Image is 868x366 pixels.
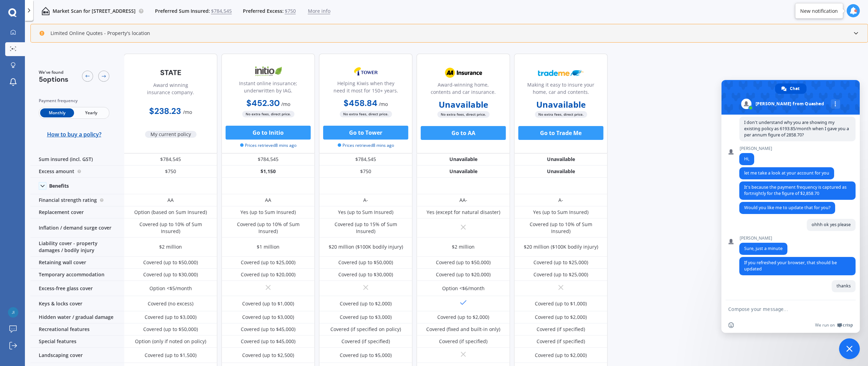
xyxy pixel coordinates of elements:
button: Go to AA [421,126,506,140]
div: Covered (up to $2,000) [340,300,392,307]
div: Covered (up to 15% of Sum Insured) [324,221,407,235]
div: Financial strength rating [30,194,124,206]
div: Covered (up to $1,000) [535,300,587,307]
div: Covered (up to $20,000) [241,271,295,278]
div: Inflation / demand surge cover [30,218,124,238]
span: Prices retrieved 8 mins ago [338,142,394,149]
span: It's because the payment frequency is captured as fortnightly for the figure of $2,858.70 [744,184,847,196]
div: Unavailable [514,166,607,178]
span: More info [308,8,330,15]
div: Covered (up to $1,000) [242,300,294,307]
img: home-and-contents.b802091223b8502ef2dd.svg [42,7,50,15]
div: Covered (up to $25,000) [241,259,295,266]
div: Covered (up to $45,000) [241,326,295,333]
span: No extra fees, direct price. [535,111,587,118]
div: Award-winning home, contents and car insurance. [422,81,504,98]
span: Yearly [74,108,108,117]
b: Unavailable [536,101,586,108]
div: Covered (up to $50,000) [143,259,198,266]
span: Preferred Sum Insured: [155,8,210,15]
span: I don't understand why you are showing my existing policy as 6193.85/month when I gave you a per ... [744,119,849,138]
span: Crisp [843,322,853,328]
span: thanks [837,283,851,289]
div: Covered (up to $3,000) [340,314,392,321]
img: 7af1e2a8e5b0d3db5a364fd54711ec61 [8,307,18,318]
span: Chat [790,83,800,94]
span: $750 [285,8,296,15]
div: Covered (up to $3,000) [242,314,294,321]
b: $458.84 [344,98,377,108]
div: $2 million [452,243,475,250]
div: Instant online insurance; underwritten by IAG. [227,80,309,97]
span: No extra fees, direct price. [437,111,490,118]
b: $452.30 [246,98,280,108]
div: New notification [800,7,838,14]
div: $20 million ($100K bodily injury) [524,243,598,250]
div: Option <$6/month [442,285,485,292]
div: Covered (up to $25,000) [533,259,588,266]
div: Replacement cover [30,206,124,218]
div: Sum insured (incl. GST) [30,153,124,166]
div: AA [167,197,174,204]
span: If you refreshed your browser, that should be updated [744,260,837,272]
span: Hi, [744,156,749,162]
div: Payment frequency [39,97,109,104]
div: $784,545 [319,153,412,166]
div: Yes (up to Sum Insured) [338,209,393,216]
div: Keys & locks cover [30,296,124,311]
div: Covered (up to $2,500) [242,352,294,359]
div: Liability cover - property damages / bodily injury [30,238,124,257]
span: Preferred Excess: [243,8,284,15]
span: $784,545 [211,8,232,15]
span: / mo [379,101,388,107]
div: Covered (if specified) [439,338,487,345]
div: Excess-free glass cover [30,281,124,296]
div: Hidden water / gradual damage [30,311,124,323]
span: Monthly [40,108,74,117]
span: No extra fees, direct price. [242,111,294,117]
div: $1,150 [221,166,315,178]
div: Covered (up to $3,000) [145,314,197,321]
div: Covered (up to $2,000) [535,314,587,321]
div: Award winning insurance company. [130,81,211,99]
div: More channels [831,99,840,109]
span: Would you like me to update that for you? [744,205,830,211]
div: Option <$5/month [149,285,192,292]
img: AA.webp [440,64,486,81]
div: Option (based on Sum Insured) [134,209,207,216]
img: Tower.webp [343,63,389,80]
div: $750 [319,166,412,178]
b: $238.23 [149,106,181,116]
div: Retaining wall cover [30,257,124,269]
div: Covered (up to $1,500) [145,352,197,359]
div: $1 million [257,243,280,250]
div: Unavailable [514,153,607,166]
div: $784,545 [221,153,315,166]
div: Unavailable [417,166,510,178]
div: $750 [124,166,217,178]
div: Covered (up to 10% of Sum Insured) [519,221,602,235]
span: / mo [183,109,192,115]
div: Landscaping cover [30,348,124,363]
div: Close chat [839,338,860,359]
span: [PERSON_NAME] [739,236,787,241]
p: Market Scan for [STREET_ADDRESS] [53,8,136,15]
div: AA- [459,197,467,204]
img: State-text-1.webp [148,64,193,81]
div: Covered (up to $5,000) [340,352,392,359]
span: No extra fees, direct price. [340,111,392,117]
div: Covered (up to $30,000) [143,271,198,278]
div: Covered (up to 10% of Sum Insured) [227,221,310,235]
div: Covered (if specified) [537,338,585,345]
div: Recreational features [30,323,124,336]
button: Go to Initio [226,126,311,140]
span: Sure, just a minute [744,246,783,251]
div: Yes (up to Sum Insured) [240,209,296,216]
div: A- [363,197,368,204]
div: Making it easy to insure your home, car and contents. [520,81,602,98]
div: Benefits [49,183,69,189]
b: Unavailable [439,101,488,108]
span: 5 options [39,75,68,84]
div: Covered (up to $50,000) [436,259,491,266]
span: We've found [39,69,68,75]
